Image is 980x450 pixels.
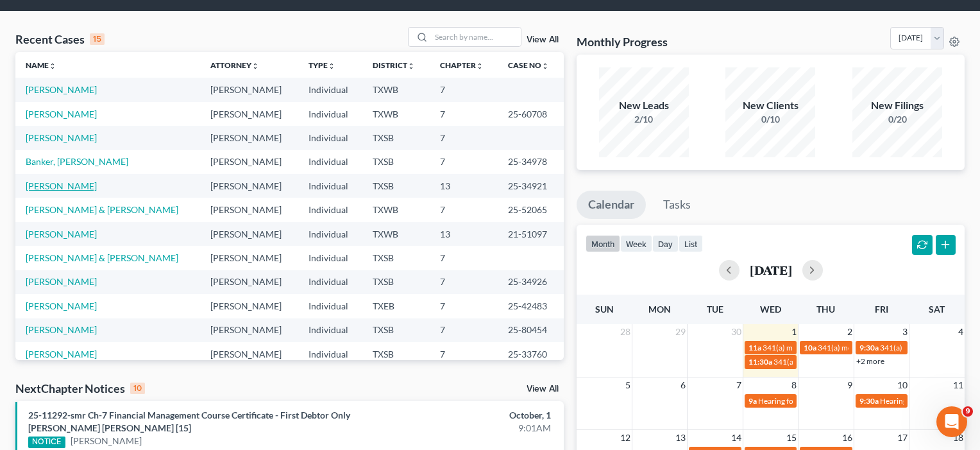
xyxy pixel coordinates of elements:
[498,222,564,246] td: 21-51097
[200,198,298,221] td: [PERSON_NAME]
[498,270,564,294] td: 25-34926
[15,31,105,47] div: Recent Cases
[952,430,965,446] span: 18
[957,324,965,340] span: 4
[19,212,238,238] button: Search for help
[26,91,231,113] p: Hi there!
[896,430,909,446] span: 17
[26,84,97,95] a: [PERSON_NAME]
[90,33,105,45] div: 15
[763,343,886,352] span: 341(a) meeting for [PERSON_NAME]
[328,62,335,70] i: unfold_more
[430,294,498,318] td: 7
[385,422,551,435] div: 9:01AM
[498,198,564,221] td: 25-52065
[200,342,298,366] td: [PERSON_NAME]
[730,324,743,340] span: 30
[15,381,145,396] div: NextChapter Notices
[137,21,163,46] img: Profile image for Sara
[430,198,498,221] td: 7
[498,318,564,342] td: 25-80454
[430,318,498,342] td: 7
[251,62,259,70] i: unfold_more
[430,342,498,366] td: 7
[85,332,171,383] button: Messages
[440,60,484,70] a: Chapterunfold_more
[298,102,362,126] td: Individual
[679,235,703,252] button: list
[28,437,65,448] div: NOTICE
[577,191,646,219] a: Calendar
[804,343,816,352] span: 10a
[49,62,56,70] i: unfold_more
[790,377,798,393] span: 8
[298,222,362,246] td: Individual
[26,156,128,167] a: Banker, [PERSON_NAME]
[130,383,145,394] div: 10
[28,410,350,433] a: 25-11292-smr Ch-7 Financial Management Course Certificate - First Debtor Only [PERSON_NAME] [PERS...
[221,21,244,44] div: Close
[430,246,498,270] td: 7
[26,276,97,287] a: [PERSON_NAME]
[527,385,559,394] a: View All
[362,294,430,318] td: TXEB
[200,246,298,270] td: [PERSON_NAME]
[162,21,187,46] img: Profile image for Emma
[541,62,549,70] i: unfold_more
[599,113,689,126] div: 2/10
[498,150,564,174] td: 25-34978
[599,98,689,113] div: New Leads
[200,270,298,294] td: [PERSON_NAME]
[362,318,430,342] td: TXSB
[26,252,178,263] a: [PERSON_NAME] & [PERSON_NAME]
[200,150,298,174] td: [PERSON_NAME]
[652,235,679,252] button: day
[508,60,549,70] a: Case Nounfold_more
[652,191,702,219] a: Tasks
[430,150,498,174] td: 7
[407,62,415,70] i: unfold_more
[620,235,652,252] button: week
[498,174,564,198] td: 25-34921
[26,132,97,143] a: [PERSON_NAME]
[730,430,743,446] span: 14
[362,78,430,101] td: TXWB
[498,342,564,366] td: 25-33760
[841,430,854,446] span: 16
[19,280,238,304] div: Attorney's Disclosure of Compensation
[298,270,362,294] td: Individual
[430,102,498,126] td: 7
[577,34,668,49] h3: Monthly Progress
[19,304,238,327] div: Form Preview Helper
[431,28,521,46] input: Search by name...
[71,435,142,447] a: [PERSON_NAME]
[26,204,178,215] a: [PERSON_NAME] & [PERSON_NAME]
[26,175,214,189] div: We typically reply in a few hours
[26,218,104,232] span: Search for help
[19,243,238,280] div: Statement of Financial Affairs - Payments Made in the Last 90 days
[856,356,884,366] a: +2 more
[750,263,792,277] h2: [DATE]
[725,113,815,126] div: 0/10
[846,324,854,340] span: 2
[26,162,214,175] div: Send us a message
[200,174,298,198] td: [PERSON_NAME]
[26,349,97,359] a: [PERSON_NAME]
[362,246,430,270] td: TXSB
[901,324,909,340] span: 3
[373,60,415,70] a: Districtunfold_more
[859,396,879,406] span: 9:30a
[852,98,942,113] div: New Filings
[26,60,56,70] a: Nameunfold_more
[298,342,362,366] td: Individual
[200,294,298,318] td: [PERSON_NAME]
[624,377,632,393] span: 5
[298,78,362,101] td: Individual
[362,150,430,174] td: TXSB
[186,21,212,46] img: Profile image for Lindsey
[707,304,723,315] span: Tue
[748,357,772,367] span: 11:30a
[13,151,244,200] div: Send us a messageWe typically reply in a few hours
[952,377,965,393] span: 11
[527,35,559,44] a: View All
